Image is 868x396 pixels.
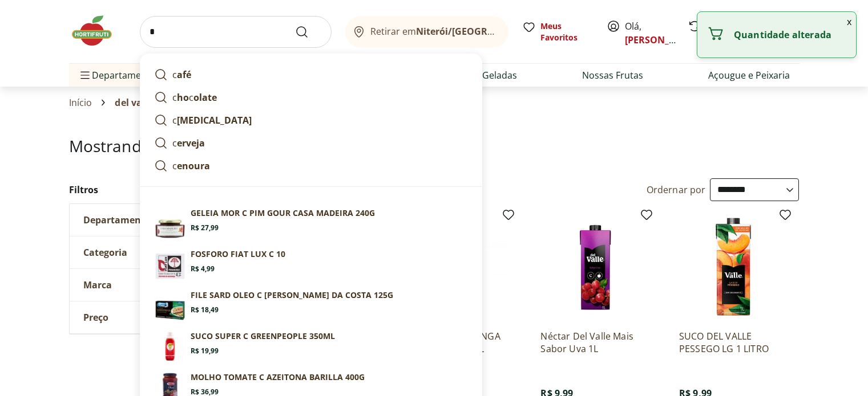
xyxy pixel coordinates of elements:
span: Departamento [83,214,151,226]
a: SUCO DEL VALLE PESSEGO LG 1 LITRO [679,330,788,355]
strong: afé [177,68,191,81]
img: Suco Super C Greenpeople 350ml [154,330,186,362]
img: Hortifruti [69,14,126,48]
span: R$ 27,99 [191,223,219,232]
button: Departamento [70,204,241,236]
strong: enoura [177,160,210,172]
a: c[MEDICAL_DATA] [150,109,473,132]
a: Suco Super C Greenpeople 350mlSUCO SUPER C GREENPEOPLE 350MLR$ 19,99 [150,326,473,367]
a: Néctar Del Valle Mais Sabor Uva 1L [540,330,649,355]
a: chocolate [150,86,473,109]
p: FOSFORO FIAT LUX C 10 [191,248,285,260]
a: Início [69,97,92,108]
h1: Mostrando resultados para: [69,137,800,155]
p: c [172,136,205,150]
a: PrincipalFOSFORO FIAT LUX C 10R$ 4,99 [150,244,473,285]
span: Retirar em [370,26,496,36]
p: FILE SARD OLEO C [PERSON_NAME] DA COSTA 125G [191,289,393,301]
span: Meus Favoritos [540,21,593,43]
button: Preço [70,301,241,333]
img: Principal [154,248,186,280]
button: Categoria [70,236,241,268]
img: SUCO DEL VALLE PESSEGO LG 1 LITRO [679,213,788,321]
a: Nossas Frutas [582,68,643,82]
span: Preço [83,312,108,323]
p: c [172,159,210,173]
a: PrincipalFILE SARD OLEO C [PERSON_NAME] DA COSTA 125GR$ 18,49 [150,285,473,326]
b: Niterói/[GEOGRAPHIC_DATA] [416,25,546,38]
a: Açougue e Peixaria [708,68,790,82]
label: Ordernar por [647,183,706,196]
a: cenoura [150,154,473,177]
p: SUCO SUPER C GREENPEOPLE 350ML [191,330,335,342]
button: Marca [70,269,241,301]
strong: ho [177,91,189,104]
a: Meus Favoritos [522,21,593,43]
button: Menu [78,62,92,89]
img: Néctar Del Valle Mais Sabor Uva 1L [540,213,649,321]
p: c c [172,91,217,104]
span: Marca [83,279,112,291]
h2: Filtros [69,178,241,201]
span: R$ 18,49 [191,305,219,315]
img: Principal [154,207,186,239]
p: c [172,113,252,127]
button: Submit Search [295,25,322,39]
span: R$ 4,99 [191,264,215,273]
img: Principal [154,289,186,321]
p: MOLHO TOMATE C AZEITONA BARILLA 400G [191,371,365,383]
a: cerveja [150,132,473,154]
p: Quantidade alterada [734,29,847,40]
button: Retirar emNiterói/[GEOGRAPHIC_DATA] [345,16,508,48]
span: Departamentos [78,62,160,89]
p: c [172,68,191,81]
a: [PERSON_NAME] [625,34,699,46]
span: Olá, [625,19,676,47]
strong: erveja [177,137,205,149]
span: del vale [115,97,150,108]
button: Fechar notificação [842,12,856,31]
a: PrincipalGELEIA MOR C PIM GOUR CASA MADEIRA 240GR$ 27,99 [150,203,473,244]
span: Categoria [83,247,127,258]
strong: [MEDICAL_DATA] [177,114,252,126]
input: search [140,16,332,48]
span: R$ 19,99 [191,346,219,356]
a: café [150,63,473,86]
p: GELEIA MOR C PIM GOUR CASA MADEIRA 240G [191,207,375,219]
strong: olate [193,91,217,104]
